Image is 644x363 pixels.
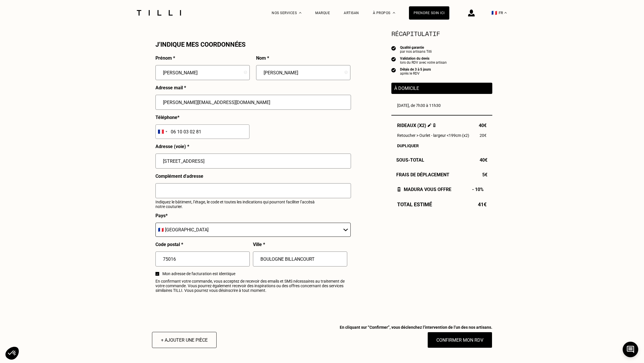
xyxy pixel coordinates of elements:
p: Complément d'adresse [155,173,203,179]
input: 06 12 34 56 78 [155,124,249,139]
img: menu déroulant [504,12,507,14]
div: après le RDV [400,71,431,75]
p: À domicile [394,86,489,91]
div: Qualité garantie [400,46,432,50]
section: Récapitulatif [391,29,492,38]
div: par nos artisans Tilli [400,50,432,54]
div: lors du RDV avec votre artisan [400,60,447,65]
p: Téléphone * [155,115,179,120]
div: Madura vous offre [397,187,451,192]
span: 20€ [480,133,487,138]
img: icon list info [391,46,396,51]
span: Rideaux (x2) [397,123,436,128]
p: Nom * [256,55,269,61]
p: Code postal * [155,242,183,247]
div: Délais de 3 à 5 jours [400,67,431,71]
img: Menu déroulant [299,12,301,14]
div: Selected country [156,125,169,139]
a: Prendre soin ici [409,6,449,20]
span: En confirmant votre commande, vous acceptez de recevoir des emails et SMS nécessaires au traiteme... [155,279,350,293]
span: 40€ [479,123,487,128]
span: Mon adresse de facturation est identique [162,271,350,276]
p: Ville * [253,242,265,247]
span: Retoucher > Ourlet - largeur <199cm (x2) [397,133,469,138]
p: Adresse mail * [155,85,186,90]
p: Prénom * [155,55,175,61]
p: Indiquez le bâtiment, l’étage, le code et toutes les indications qui pourront faciliter l’accès à... [155,200,324,209]
div: Total estimé [391,201,492,207]
img: sélectionné [156,273,158,275]
p: Pays * [155,213,168,218]
span: En cliquant sur “Confirmer”, vous déclenchez l’intervention de l’un des nos artisans. [427,325,492,330]
img: Logo du service de couturière Tilli [135,10,183,16]
img: Supprimer [433,123,436,127]
span: - 10% [472,187,487,192]
div: Frais de déplacement [391,172,492,177]
img: Éditer [428,123,431,127]
span: 🇫🇷 [491,10,497,16]
img: Menu déroulant à propos [393,12,395,14]
img: icon list info [391,56,396,62]
span: 41€ [478,201,487,207]
button: + Ajouter une pièce [152,332,217,348]
span: 5€ [482,172,487,177]
a: Marque [315,11,330,15]
div: Validation du devis [400,56,447,60]
p: J‘indique mes coordonnées [155,41,246,48]
span: 40€ [480,157,487,163]
div: [DATE], de 7h30 à 11h30 [397,103,487,108]
div: Sous-Total [391,157,492,163]
a: Artisan [344,11,359,15]
button: Confirmer mon RDV [427,332,492,348]
p: Adresse (voie) * [155,144,189,149]
img: icon list info [391,67,396,73]
img: icône connexion [468,10,475,16]
div: Dupliquer [397,143,487,148]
